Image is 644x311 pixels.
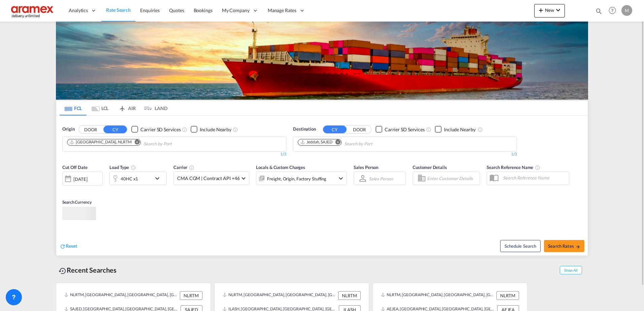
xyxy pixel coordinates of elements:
md-icon: icon-magnify [595,7,603,15]
md-select: Sales Person [368,174,394,183]
md-checkbox: Checkbox No Ink [376,126,425,133]
span: Locals & Custom Charges [256,165,305,170]
div: OriginDOOR CY Checkbox No InkUnchecked: Search for CY (Container Yard) services for all selected ... [56,116,588,255]
div: Freight Origin Factory Stuffingicon-chevron-down [256,172,347,185]
div: Carrier SD Services [385,126,425,133]
span: Rate Search [106,7,131,13]
button: CY [103,126,127,133]
div: Rotterdam, NLRTM [69,139,132,145]
span: Origin [62,126,74,133]
div: Include Nearby [200,126,231,133]
div: NLRTM, Rotterdam, Netherlands, Western Europe, Europe [223,291,336,300]
button: DOOR [348,126,371,133]
span: Sales Person [354,165,378,170]
button: Remove [130,139,140,146]
span: Destination [293,126,316,133]
div: Jeddah, SAJED [300,139,332,145]
input: Chips input. [344,139,408,149]
div: 40HC x1 [121,174,138,183]
button: DOOR [79,126,102,133]
img: LCL+%26+FCL+BACKGROUND.png [56,22,588,100]
div: 40HC x1icon-chevron-down [109,172,167,185]
div: Include Nearby [444,126,476,133]
md-icon: The selected Trucker/Carrierwill be displayed in the rate results If the rates are from another f... [189,165,194,170]
span: Cut Off Date [62,165,88,170]
span: Enquiries [140,7,160,13]
button: CY [323,126,347,133]
div: [DATE] [62,172,103,186]
span: Bookings [194,7,213,13]
button: icon-plus 400-fgNewicon-chevron-down [534,4,565,18]
md-icon: icon-arrow-right [576,244,580,249]
div: Press delete to remove this chip. [300,139,334,145]
div: Carrier SD Services [140,126,181,133]
span: Search Reference Name [487,165,540,170]
span: Help [607,5,618,16]
div: M [621,5,632,16]
span: Manage Rates [268,7,296,14]
md-icon: Unchecked: Search for CY (Container Yard) services for all selected carriers.Checked : Search for... [426,127,431,132]
button: Note: By default Schedule search will only considerorigin ports, destination ports and cut off da... [500,240,541,252]
md-icon: Unchecked: Search for CY (Container Yard) services for all selected carriers.Checked : Search for... [182,127,187,132]
md-icon: icon-plus 400-fg [537,6,545,14]
div: icon-magnify [595,7,603,18]
div: NLRTM [338,291,361,300]
md-tab-item: FCL [60,101,87,115]
div: [DATE] [73,176,87,182]
md-icon: icon-chevron-down [337,174,345,182]
md-tab-item: AIR [114,101,140,115]
span: Quotes [169,7,184,13]
span: Carrier [173,165,194,170]
span: New [537,7,562,13]
input: Search Reference Name [500,173,569,183]
div: NLRTM [180,291,202,300]
span: Analytics [69,7,88,14]
span: CMA CGM | Contract API +46 [177,175,239,182]
md-icon: icon-refresh [60,243,66,249]
md-checkbox: Checkbox No Ink [191,126,231,133]
span: Search Currency [62,200,92,205]
md-icon: Unchecked: Ignores neighbouring ports when fetching rates.Checked : Includes neighbouring ports w... [233,127,238,132]
span: My Company [222,7,250,14]
span: Load Type [109,165,136,170]
input: Enter Customer Details [427,173,478,183]
div: Freight Origin Factory Stuffing [267,174,326,183]
img: dca169e0c7e311edbe1137055cab269e.png [10,3,56,18]
span: Reset [66,243,77,249]
md-icon: Unchecked: Ignores neighbouring ports when fetching rates.Checked : Includes neighbouring ports w... [478,127,483,132]
md-icon: icon-information-outline [131,165,136,170]
md-icon: Your search will be saved by the below given name [535,165,540,170]
div: Help [607,5,621,17]
button: Search Ratesicon-arrow-right [544,240,584,252]
md-tab-item: LAND [140,101,167,115]
div: NLRTM, Rotterdam, Netherlands, Western Europe, Europe [381,291,495,300]
md-checkbox: Checkbox No Ink [131,126,181,133]
div: Recent Searches [56,263,119,278]
md-checkbox: Checkbox No Ink [435,126,476,133]
md-icon: icon-backup-restore [59,267,67,275]
div: NLRTM, Rotterdam, Netherlands, Western Europe, Europe [64,291,178,300]
span: Show All [560,266,582,274]
md-chips-wrap: Chips container. Use arrow keys to select chips. [297,137,411,149]
md-chips-wrap: Chips container. Use arrow keys to select chips. [66,137,210,149]
input: Chips input. [143,139,207,149]
div: Press delete to remove this chip. [69,139,133,145]
span: Search Rates [548,243,580,249]
md-icon: icon-airplane [118,104,126,109]
md-icon: icon-chevron-down [554,6,562,14]
div: 1/3 [293,151,517,157]
div: icon-refreshReset [60,243,77,250]
span: Customer Details [413,165,447,170]
md-pagination-wrapper: Use the left and right arrow keys to navigate between tabs [60,101,167,115]
md-icon: icon-chevron-down [153,174,165,182]
md-tab-item: LCL [87,101,114,115]
div: NLRTM [496,291,519,300]
button: Remove [331,139,341,146]
div: 1/3 [62,151,286,157]
md-datepicker: Select [62,185,67,194]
